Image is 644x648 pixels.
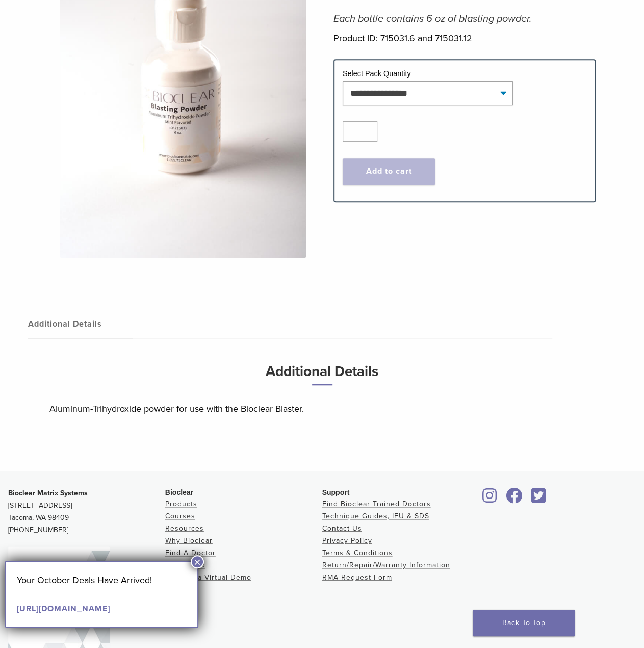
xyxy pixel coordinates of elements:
a: Bioclear [502,494,526,504]
p: Product ID: 715031.6 and 715031.12 [333,31,596,46]
a: Find Bioclear Trained Doctors [322,500,431,508]
a: Back To Top [473,610,575,636]
p: Your October Deals Have Arrived! [17,572,187,588]
a: Why Bioclear [165,536,213,545]
a: RMA Request Form [322,573,392,582]
span: Bioclear [165,488,193,496]
a: Bioclear [528,494,550,504]
strong: Bioclear Matrix Systems [8,489,88,497]
h3: Additional Details [49,359,595,393]
a: Return/Repair/Warranty Information [322,561,450,569]
p: [STREET_ADDRESS] Tacoma, WA 98409 [PHONE_NUMBER] [8,487,165,536]
a: Products [165,500,197,508]
button: Add to cart [343,158,435,185]
em: Each bottle contains 6 oz of blasting powder. [333,13,532,25]
p: Aluminum-Trihydroxide powder for use with the Bioclear Blaster. [49,401,595,416]
a: Find A Doctor [165,549,216,557]
a: Request a Virtual Demo [165,573,251,582]
a: Bioclear [479,494,500,504]
a: [URL][DOMAIN_NAME] [17,604,110,614]
a: Resources [165,524,204,533]
a: Technique Guides, IFU & SDS [322,512,429,520]
a: Privacy Policy [322,536,372,545]
a: Courses [165,512,195,520]
a: Additional Details [28,310,133,338]
label: Select Pack Quantity [343,69,411,78]
a: Contact Us [322,524,362,533]
a: Terms & Conditions [322,549,393,557]
span: Support [322,488,350,496]
button: Close [191,555,204,568]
